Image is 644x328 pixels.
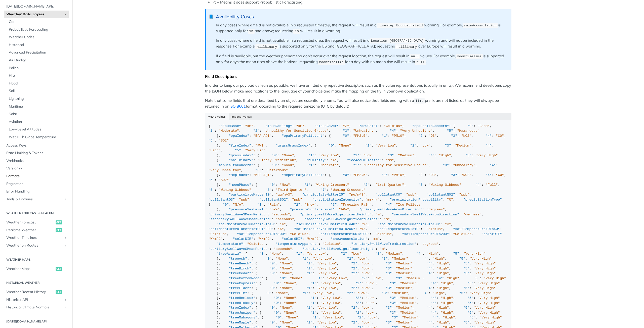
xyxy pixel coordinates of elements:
span: Fire [9,73,67,78]
span: "degrees" [420,242,439,246]
span: "seconds" [272,213,290,216]
p: In any cases where a field is not available in a requested area, the request will result in a war... [216,38,506,50]
p: If a field is available, but the weather phenomena don't occur over the request location, the req... [216,53,506,65]
span: "4" [490,163,496,167]
a: Pollen [6,64,69,72]
span: Weather Forecast [6,220,54,225]
span: "High" [209,149,221,152]
button: Show subpages for Historical Climate Normals [63,305,67,309]
span: "0" [272,163,278,167]
p: In any cases where a field is not available in a requested timestep, the request will result in a... [216,22,506,34]
span: "Moderate" [219,129,239,133]
span: "hPa" [270,208,280,211]
span: "5" [255,168,261,172]
span: "mepHealthConcern" [217,163,253,167]
span: "3" [445,144,451,148]
h2: Weather Forecast & realtime [4,211,69,215]
span: "pollutantSO2" [259,198,288,202]
span: "None" [282,154,294,157]
span: "5" [209,178,215,182]
span: "mm" [372,237,380,241]
span: "5" [209,188,215,192]
a: Versioning [4,165,69,172]
span: "1" [382,134,388,138]
span: "Hazardous" [265,168,288,172]
span: "2" [363,183,369,187]
span: "Unhealthy" [453,163,475,167]
span: Access Keys [6,143,67,148]
span: "7" [320,188,327,192]
span: Tools & Libraries [6,197,62,202]
span: "4" [386,203,392,207]
a: Lightning [6,95,69,103]
span: "FWI" [255,144,266,148]
span: "0" [329,144,335,148]
span: Weather Maps [6,266,54,271]
a: Weather Data LayersHide subpages for Weather Data Layers [4,11,69,18]
span: "primarySwellWaveSMeanPeriod" [209,213,268,216]
span: "Celcius" [323,242,341,246]
span: "Waxing Gibbous" [429,183,461,187]
span: "secondarySwellWaveSMeanPeriod" [209,217,272,221]
span: "degrees" [463,213,481,216]
a: Error Handling [4,188,69,195]
a: Weather Mapsget [4,265,69,273]
button: Hide subpages for Weather Data Layers [63,12,67,16]
span: Low-Level Altitudes [9,127,67,132]
span: hailBinary [396,45,417,49]
span: Pollen [9,66,67,71]
span: Weather on Routes [6,243,62,248]
span: "Celcius" [453,232,471,236]
span: Soil [9,88,67,93]
span: "pressureSurfaceLevel" [290,208,335,211]
span: Wet Bulb Globe Temperature [9,135,67,140]
span: "pollutantCO" [376,193,402,197]
span: get [56,228,62,232]
span: "Hazardous" [457,129,479,133]
span: "PM2.5" [353,173,368,177]
span: "Medium" [455,144,471,148]
span: "tertiarySwellWaveSMeanPeriod" [209,247,270,251]
span: "grassIndex" [229,154,253,157]
span: "4" [475,183,481,187]
div: Availability Cases [216,14,506,20]
span: Location [GEOGRAPHIC_DATA] [371,39,424,43]
span: "1" [308,154,314,157]
a: Flood [6,80,69,87]
span: Aviation [9,119,67,124]
span: "km" [245,124,253,128]
span: "mm" [386,158,394,162]
span: "1" [209,129,215,133]
button: Show subpages for Tools & Libraries [63,197,67,201]
span: "2" [418,173,424,177]
a: Formats [4,172,69,180]
span: "PM10" [392,134,404,138]
span: Advanced Precipitation [9,50,67,55]
span: "moonPhase" [229,183,251,187]
a: Access Keys [4,142,69,149]
span: "%" [447,198,453,202]
span: "precipitationIntensity" [312,198,361,202]
p: Note that some fields that are described by an object are essentially enums. You will also notice... [205,98,511,109]
span: "4" [390,129,396,133]
span: "Very Unhealthy" [400,129,433,133]
span: "O3" [429,134,437,138]
a: Low-Level Altitudes [6,126,69,133]
span: "Celcius" [247,242,265,246]
span: "soilTemperature0To200" [402,232,449,236]
a: Historical [6,41,69,49]
span: "2" [410,144,416,148]
a: Weather Recent Historyget [4,288,69,296]
span: "Celcius" [374,232,392,236]
span: "%" [445,222,451,226]
span: "NO2" [461,134,471,138]
span: "0" [467,124,473,128]
span: "temperature" [217,242,243,246]
span: "mepIndex" [229,173,249,177]
span: rainAccumulation [464,24,497,27]
span: Pagination [6,181,67,186]
span: "primarySwellWaveSignificantHeight" [300,213,372,216]
span: "3" [451,134,457,138]
span: "cloudCover" [314,124,339,128]
span: moonriseTime [319,60,343,64]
